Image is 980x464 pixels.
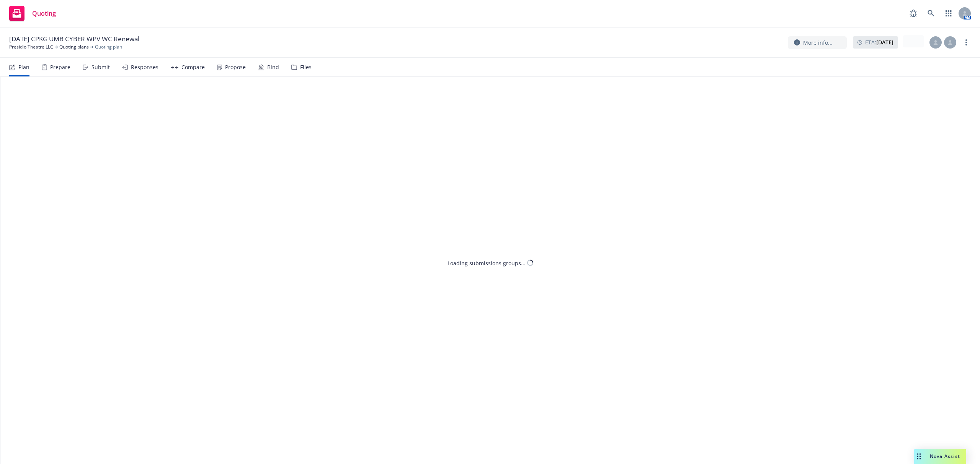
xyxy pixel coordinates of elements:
div: Bind [267,64,279,70]
div: Loading submissions groups... [448,259,526,267]
a: Quoting [6,3,59,24]
div: Compare [181,64,205,70]
div: Responses [131,64,158,70]
a: Presidio Theatre LLC [9,44,53,50]
div: Propose [225,64,246,70]
span: [DATE] CPKG UMB CYBER WPV WC Renewal [9,34,139,44]
span: Quoting plan [95,44,122,50]
div: Files [300,64,312,70]
div: Prepare [50,64,70,70]
div: Plan [18,64,29,70]
strong: [DATE] [876,39,893,46]
a: Switch app [941,6,956,21]
span: Quoting [32,10,56,16]
span: ETA : [865,38,893,46]
div: Drag to move [914,449,924,464]
div: Submit [91,64,110,70]
a: Report a Bug [906,6,921,21]
a: Search [923,6,939,21]
a: more [962,38,971,47]
button: Nova Assist [914,449,966,464]
span: More info... [803,39,833,47]
a: Quoting plans [59,44,89,50]
span: Nova Assist [930,453,960,459]
button: More info... [788,36,847,49]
